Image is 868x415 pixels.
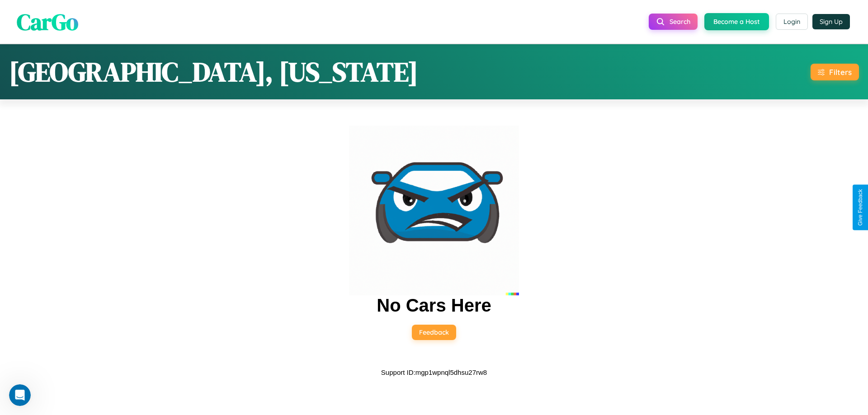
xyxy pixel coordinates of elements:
button: Become a Host [704,13,769,30]
button: Sign Up [812,14,850,29]
button: Login [776,14,808,30]
h1: [GEOGRAPHIC_DATA], [US_STATE] [9,53,418,90]
span: Search [670,18,690,26]
div: Give Feedback [857,189,863,226]
iframe: Intercom live chat [9,384,31,406]
button: Feedback [412,325,456,340]
button: Filters [811,64,859,80]
div: Filters [829,67,852,77]
span: CarGo [17,6,78,37]
img: car [349,126,519,295]
p: Support ID: mgp1wpnql5dhsu27rw8 [381,366,487,378]
h2: No Cars Here [377,295,491,316]
button: Search [649,14,698,30]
